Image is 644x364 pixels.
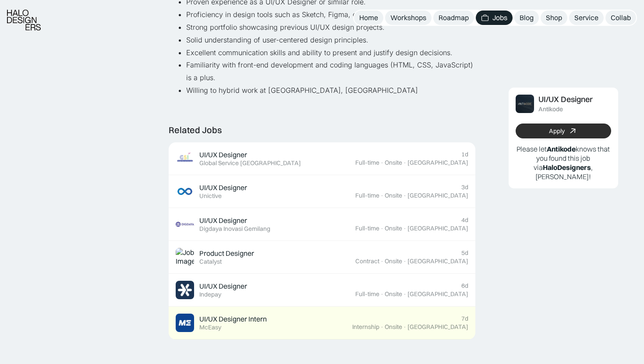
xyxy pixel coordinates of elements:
div: [GEOGRAPHIC_DATA] [407,225,468,232]
div: Collab [611,13,631,22]
a: Job ImageUI/UX DesignerDigdaya Inovasi Gemilang4dFull-time·Onsite·[GEOGRAPHIC_DATA] [169,208,475,241]
div: Related Jobs [169,125,222,135]
a: Workshops [385,11,432,25]
div: Roadmap [439,13,469,22]
div: [GEOGRAPHIC_DATA] [407,290,468,298]
div: Onsite [385,192,402,199]
div: 4d [461,216,468,224]
img: Job Image [176,314,194,332]
div: · [403,159,407,166]
div: 6d [461,282,468,290]
div: 3d [461,184,468,191]
img: Job Image [176,281,194,299]
div: · [403,323,407,331]
a: Blog [514,11,539,25]
a: Apply [516,124,611,138]
div: · [403,258,407,265]
div: Catalyst [199,258,222,265]
div: Global Service [GEOGRAPHIC_DATA] [199,159,301,167]
a: Job ImageUI/UX DesignerGlobal Service [GEOGRAPHIC_DATA]1dFull-time·Onsite·[GEOGRAPHIC_DATA] [169,142,475,175]
div: Indepay [199,291,221,298]
div: UI/UX Designer [538,95,593,104]
div: · [380,159,384,166]
div: · [380,323,384,331]
div: Apply [549,127,565,135]
div: Full-time [355,159,379,166]
div: UI/UX Designer Intern [199,315,267,324]
a: Collab [605,11,636,25]
div: Antikode [538,106,563,113]
div: Shop [546,13,562,22]
div: · [403,225,407,232]
div: UI/UX Designer [199,150,247,159]
div: Internship [352,323,379,331]
b: HaloDesigners [543,163,591,172]
div: UI/UX Designer [199,216,247,225]
img: Job Image [176,248,194,266]
div: Digdaya Inovasi Gemilang [199,225,270,233]
li: Familiarity with front-end development and coding languages (HTML, CSS, JavaScript) is a plus. [186,59,475,84]
div: · [403,192,407,199]
img: Job Image [176,182,194,201]
div: Blog [520,13,534,22]
b: Antikode [547,145,576,153]
img: Job Image [176,149,194,168]
div: Product Designer [199,249,254,258]
div: Workshops [390,13,426,22]
div: UI/UX Designer [199,282,247,291]
div: Onsite [385,290,402,298]
li: Proficiency in design tools such as Sketch, Figma, or Adobe Creative Suite. [186,8,475,21]
img: Job Image [176,215,194,233]
div: Onsite [385,258,402,265]
div: 5d [461,249,468,257]
div: Service [574,13,598,22]
a: Jobs [476,11,513,25]
li: Willing to hybrid work at [GEOGRAPHIC_DATA], [GEOGRAPHIC_DATA] [186,84,475,97]
div: Full-time [355,290,379,298]
img: Job Image [516,95,534,113]
li: Solid understanding of user-centered design principles. [186,34,475,46]
div: Full-time [355,225,379,232]
a: Service [569,11,604,25]
div: · [403,290,407,298]
div: [GEOGRAPHIC_DATA] [407,192,468,199]
a: Job ImageProduct DesignerCatalyst5dContract·Onsite·[GEOGRAPHIC_DATA] [169,241,475,274]
div: Jobs [492,13,507,22]
a: Job ImageUI/UX DesignerUnictive3dFull-time·Onsite·[GEOGRAPHIC_DATA] [169,175,475,208]
div: Onsite [385,323,402,331]
a: Job ImageUI/UX Designer InternMcEasy7dInternship·Onsite·[GEOGRAPHIC_DATA] [169,307,475,339]
div: · [380,290,384,298]
a: Job ImageUI/UX DesignerIndepay6dFull-time·Onsite·[GEOGRAPHIC_DATA] [169,274,475,307]
a: Roadmap [433,11,474,25]
div: Unictive [199,192,222,200]
div: [GEOGRAPHIC_DATA] [407,159,468,166]
div: Contract [355,258,379,265]
a: Shop [541,11,567,25]
div: [GEOGRAPHIC_DATA] [407,323,468,331]
div: · [380,225,384,232]
div: UI/UX Designer [199,183,247,192]
div: Onsite [385,159,402,166]
li: Strong portfolio showcasing previous UI/UX design projects. [186,21,475,34]
div: [GEOGRAPHIC_DATA] [407,258,468,265]
div: Onsite [385,225,402,232]
div: Full-time [355,192,379,199]
li: Excellent communication skills and ability to present and justify design decisions. [186,46,475,59]
div: · [380,192,384,199]
a: Home [354,11,383,25]
p: Please let knows that you found this job via , [PERSON_NAME]! [516,145,611,181]
div: · [380,258,384,265]
div: Home [359,13,378,22]
div: 1d [461,151,468,158]
div: 7d [461,315,468,322]
div: McEasy [199,324,221,331]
